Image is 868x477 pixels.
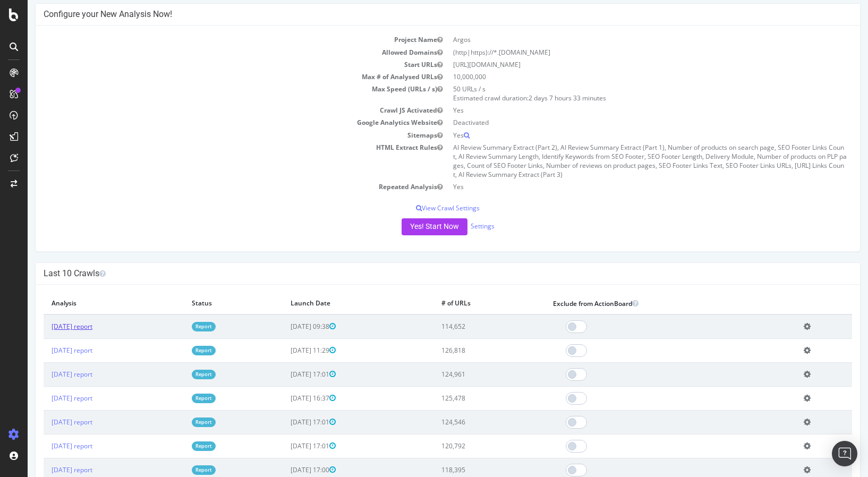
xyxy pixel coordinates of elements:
[164,394,188,403] a: Report
[420,181,824,193] td: Yes
[263,465,308,474] span: [DATE] 17:00
[420,116,824,129] td: Deactivated
[517,293,768,314] th: Exclude from ActionBoard
[156,293,254,314] th: Status
[16,181,420,193] td: Repeated Analysis
[16,293,156,314] th: Analysis
[16,104,420,116] td: Crawl JS Activated
[263,441,308,450] span: [DATE] 17:01
[501,93,578,103] span: 2 days 7 hours 33 minutes
[164,441,188,450] a: Report
[16,129,420,141] td: Sitemaps
[420,46,824,58] td: (http|https)://*.[DOMAIN_NAME]
[16,46,420,58] td: Allowed Domains
[263,370,308,379] span: [DATE] 17:01
[406,338,517,362] td: 126,818
[16,141,420,181] td: HTML Extract Rules
[420,104,824,116] td: Yes
[420,71,824,83] td: 10,000,000
[420,33,824,46] td: Argos
[164,346,188,355] a: Report
[263,346,308,355] span: [DATE] 11:29
[406,410,517,434] td: 124,546
[16,83,420,104] td: Max Speed (URLs / s)
[263,418,308,427] span: [DATE] 17:01
[832,441,857,466] div: Open Intercom Messenger
[255,293,406,314] th: Launch Date
[24,322,65,331] a: [DATE] report
[24,346,65,355] a: [DATE] report
[24,465,65,474] a: [DATE] report
[24,370,65,379] a: [DATE] report
[24,394,65,403] a: [DATE] report
[263,322,308,331] span: [DATE] 09:38
[420,129,824,141] td: Yes
[420,83,824,104] td: 50 URLs / s Estimated crawl duration:
[24,418,65,427] a: [DATE] report
[16,268,824,279] h4: Last 10 Crawls
[164,370,188,379] a: Report
[16,71,420,83] td: Max # of Analysed URLs
[406,314,517,339] td: 114,652
[16,203,824,212] p: View Crawl Settings
[16,58,420,71] td: Start URLs
[164,418,188,427] a: Report
[16,33,420,46] td: Project Name
[406,293,517,314] th: # of URLs
[374,218,440,235] button: Yes! Start Now
[24,441,65,450] a: [DATE] report
[16,116,420,129] td: Google Analytics Website
[164,322,188,331] a: Report
[164,465,188,474] a: Report
[420,141,824,181] td: AI Review Summary Extract (Part 2), AI Review Summary Extract (Part 1), Number of products on sea...
[406,434,517,458] td: 120,792
[420,58,824,71] td: [URL][DOMAIN_NAME]
[263,394,308,403] span: [DATE] 16:37
[443,222,467,231] a: Settings
[16,9,824,20] h4: Configure your New Analysis Now!
[406,362,517,386] td: 124,961
[406,386,517,410] td: 125,478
